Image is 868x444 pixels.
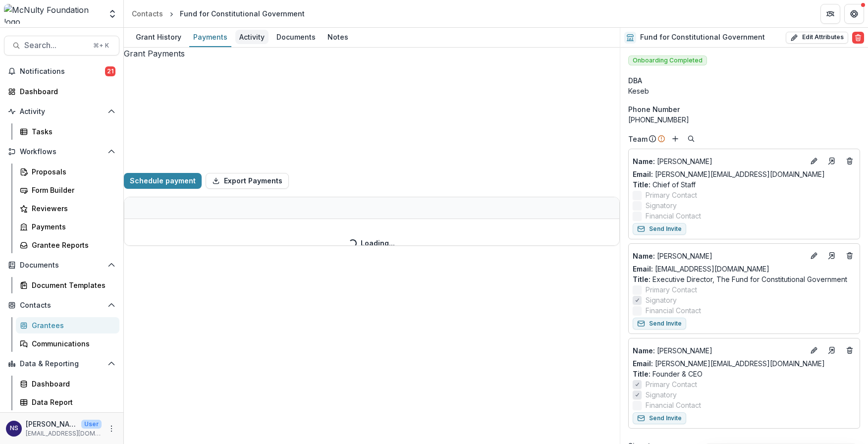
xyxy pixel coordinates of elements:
[4,104,119,119] button: Open Activity
[633,251,804,261] p: [PERSON_NAME]
[824,248,840,264] a: Go to contact
[16,200,119,217] a: Reviewers
[628,114,860,125] div: [PHONE_NUMBER]
[633,346,655,355] span: Name :
[106,4,119,24] button: Open entity switcher
[128,6,167,21] a: Contacts
[646,200,677,211] span: Signatory
[844,155,856,167] button: Deletes
[628,86,860,96] div: Keseb
[633,179,856,190] p: Chief of Staff
[106,423,117,435] button: More
[4,356,119,372] button: Open Data & Reporting
[81,420,102,429] p: User
[16,237,119,253] a: Grantee Reports
[272,28,320,47] a: Documents
[24,41,87,50] span: Search...
[4,297,119,313] button: Open Contacts
[180,8,305,19] div: Fund for Constitutional Government
[20,360,104,368] span: Data & Reporting
[16,376,119,392] a: Dashboard
[32,240,111,250] div: Grantee Reports
[628,75,642,86] span: DBA
[124,48,185,59] h2: Grant Payments
[633,274,856,284] p: Executive Director, The Fund for Constitutional Government
[646,284,697,295] span: Primary Contact
[32,338,111,349] div: Communications
[20,67,105,76] span: Notifications
[633,252,655,260] span: Name :
[32,320,111,331] div: Grantees
[646,305,701,316] span: Financial Contact
[32,185,111,195] div: Form Builder
[633,264,769,274] a: Email: [EMAIL_ADDRESS][DOMAIN_NAME]
[669,133,681,145] button: Add
[646,379,697,389] span: Primary Contact
[633,345,804,356] p: [PERSON_NAME]
[633,169,825,179] a: Email: [PERSON_NAME][EMAIL_ADDRESS][DOMAIN_NAME]
[633,170,653,178] span: Email:
[132,8,163,19] div: Contacts
[633,412,686,424] button: Send Invite
[235,28,269,47] a: Activity
[16,277,119,293] a: Document Templates
[4,144,119,160] button: Open Workflows
[633,156,804,166] p: [PERSON_NAME]
[16,317,119,333] a: Grantees
[26,429,102,438] p: [EMAIL_ADDRESS][DOMAIN_NAME]
[4,83,119,100] a: Dashboard
[633,223,686,235] button: Send Invite
[16,219,119,235] a: Payments
[20,108,104,116] span: Activity
[324,30,352,44] div: Notes
[189,30,231,44] div: Payments
[4,4,102,24] img: McNulty Foundation logo
[844,250,856,262] button: Deletes
[633,265,653,273] span: Email:
[26,419,77,429] p: [PERSON_NAME]
[808,155,820,167] button: Edit
[633,318,686,330] button: Send Invite
[32,379,111,389] div: Dashboard
[16,164,119,180] a: Proposals
[824,153,840,169] a: Go to contact
[646,190,697,200] span: Primary Contact
[628,134,648,144] p: Team
[633,359,653,368] span: Email:
[844,4,864,24] button: Get Help
[808,250,820,262] button: Edit
[32,280,111,290] div: Document Templates
[633,180,651,189] span: Title :
[32,222,111,232] div: Payments
[10,425,18,432] div: Nina Sawhney
[272,30,320,44] div: Documents
[808,344,820,356] button: Edit
[820,4,840,24] button: Partners
[32,397,111,407] div: Data Report
[16,394,119,410] a: Data Report
[32,166,111,177] div: Proposals
[4,257,119,273] button: Open Documents
[633,157,655,166] span: Name :
[128,6,309,21] nav: breadcrumb
[633,251,804,261] a: Name: [PERSON_NAME]
[685,133,697,145] button: Search
[32,126,111,137] div: Tasks
[16,182,119,198] a: Form Builder
[786,32,848,44] button: Edit Attributes
[20,261,104,270] span: Documents
[633,370,651,378] span: Title :
[844,344,856,356] button: Deletes
[4,36,119,55] button: Search...
[628,55,707,65] span: Onboarding Completed
[324,28,352,47] a: Notes
[633,358,825,369] a: Email: [PERSON_NAME][EMAIL_ADDRESS][DOMAIN_NAME]
[32,203,111,214] div: Reviewers
[628,104,680,114] span: Phone Number
[16,335,119,352] a: Communications
[633,345,804,356] a: Name: [PERSON_NAME]
[824,342,840,358] a: Go to contact
[646,389,677,400] span: Signatory
[91,40,111,51] div: ⌘ + K
[646,295,677,305] span: Signatory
